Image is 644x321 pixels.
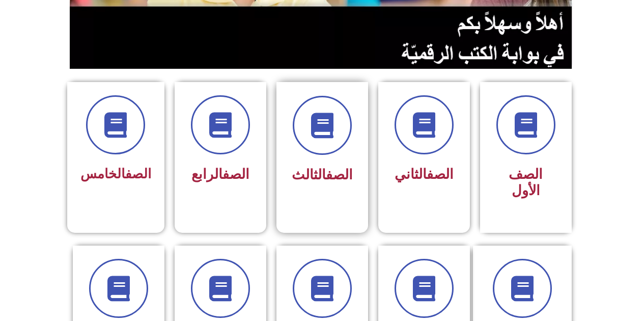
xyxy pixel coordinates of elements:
span: الصف الأول [509,166,543,199]
span: الخامس [80,166,151,181]
a: الصف [326,167,353,183]
span: الثاني [395,166,454,182]
a: الصف [222,166,249,182]
span: الرابع [191,166,249,182]
a: الصف [125,166,151,181]
span: الثالث [292,167,353,183]
a: الصف [427,166,454,182]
